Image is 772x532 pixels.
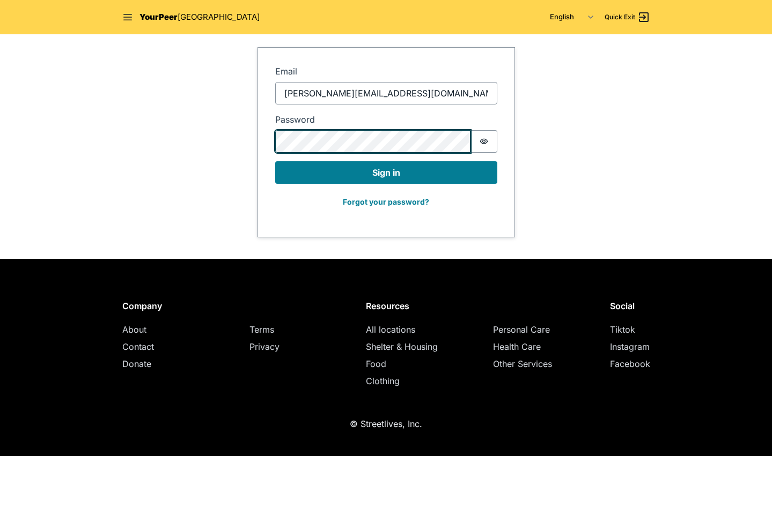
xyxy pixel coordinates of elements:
[366,301,409,311] span: Resources
[178,12,260,22] span: [GEOGRAPHIC_DATA]
[610,324,635,335] a: Tiktok
[610,358,650,369] a: Facebook
[605,13,635,21] span: Quick Exit
[122,324,146,335] a: About
[493,341,541,352] a: Health Care
[470,130,497,153] button: Show password
[336,192,436,211] button: Forgot your password?
[275,65,497,78] label: Email
[366,324,415,335] a: All locations
[139,11,260,24] a: YourPeer[GEOGRAPHIC_DATA]
[350,417,422,430] p: © Streetlives, Inc.
[275,161,497,184] button: Sign in
[610,301,635,311] span: Social
[122,358,151,369] a: Donate
[139,12,178,22] span: YourPeer
[249,324,274,335] a: Terms
[493,324,550,335] a: Personal Care
[275,82,497,104] input: Enter your Email
[610,341,650,352] a: Instagram
[605,11,650,24] a: Quick Exit
[366,358,386,369] a: Food
[493,358,552,369] a: Other Services
[359,45,413,58] p: Redirecting...
[275,113,497,126] label: Password
[249,341,280,352] a: Privacy
[122,341,154,352] a: Contact
[122,301,162,311] span: Company
[366,341,438,352] a: Shelter & Housing
[366,376,400,386] a: Clothing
